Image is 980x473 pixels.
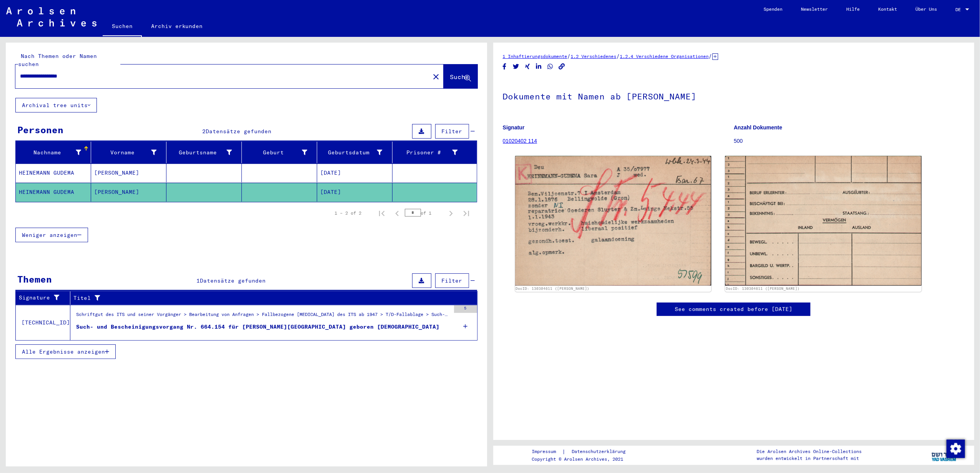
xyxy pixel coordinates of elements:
[18,53,97,68] mat-label: Nach Themen oder Namen suchen
[532,456,635,463] p: Copyright © Arolsen Archives, 2021
[503,124,525,131] b: Signatur
[17,123,63,137] div: Personen
[503,138,537,144] a: 01020402 114
[726,286,800,291] a: DocID: 130304611 ([PERSON_NAME])
[317,183,393,202] mat-cell: [DATE]
[428,69,444,84] button: Clear
[620,53,709,59] a: 1.2.4 Verschiedene Organisationen
[393,142,477,163] mat-header-cell: Prisoner #
[19,149,81,157] div: Nachname
[516,286,589,291] a: DocID: 130304611 ([PERSON_NAME])
[317,164,393,182] mat-cell: [DATE]
[709,53,712,60] span: /
[431,72,441,81] mat-icon: close
[91,142,166,163] mat-header-cell: Vorname
[22,348,105,355] span: Alle Ergebnisse anzeigen
[450,73,469,81] span: Suche
[532,448,562,456] a: Impressum
[202,128,206,135] span: 2
[558,62,566,71] button: Copy link
[16,183,91,202] mat-cell: HEINEMANN GUDEMA
[317,142,393,163] mat-header-cell: Geburtsdatum
[6,7,97,26] img: Arolsen_neg.svg
[91,183,166,202] mat-cell: [PERSON_NAME]
[725,156,922,285] img: 002.jpg
[442,128,463,135] span: Filter
[501,62,509,71] button: Share on Facebook
[76,311,450,322] div: Schriftgut des ITS und seiner Vorgänger > Bearbeitung von Anfragen > Fallbezogene [MEDICAL_DATA] ...
[454,305,477,313] div: 5
[675,305,792,313] a: See comments created before [DATE]
[15,344,116,359] button: Alle Ergebnisse anzeigen
[320,149,383,157] div: Geburtsdatum
[15,228,88,242] button: Weniger anzeigen
[17,272,52,286] div: Themen
[571,53,617,59] a: 1.2 Verschiedenes
[955,7,964,12] span: DE
[22,232,77,238] span: Weniger anzeigen
[242,142,317,163] mat-header-cell: Geburt‏
[142,17,212,35] a: Archiv erkunden
[503,53,567,59] a: 1 Inhaftierungsdokumente
[73,292,470,304] div: Titel
[396,146,468,159] div: Prisoner #
[546,62,554,71] button: Share on WhatsApp
[567,53,571,60] span: /
[396,149,458,157] div: Prisoner #
[103,17,142,37] a: Suchen
[94,146,166,159] div: Vorname
[503,79,965,112] h1: Dokumente mit Namen ab [PERSON_NAME]
[524,62,532,71] button: Share on Xing
[94,149,156,157] div: Vorname
[320,146,392,159] div: Geburtsdatum
[19,294,64,302] div: Signature
[459,205,474,221] button: Last page
[206,128,271,135] span: Datensätze gefunden
[200,277,266,284] span: Datensätze gefunden
[245,146,317,159] div: Geburt‏
[91,164,166,182] mat-cell: [PERSON_NAME]
[532,448,635,456] div: |
[734,124,782,131] b: Anzahl Dokumente
[442,277,463,284] span: Filter
[76,323,439,331] div: Such- und Bescheinigungsvorgang Nr. 664.154 für [PERSON_NAME][GEOGRAPHIC_DATA] geboren [DEMOGRAPH...
[196,277,200,284] span: 1
[16,142,91,163] mat-header-cell: Nachname
[617,53,620,60] span: /
[444,64,478,88] button: Suche
[734,137,965,145] p: 500
[443,205,459,221] button: Next page
[435,124,469,139] button: Filter
[566,448,635,456] a: Datenschutzerklärung
[166,142,242,163] mat-header-cell: Geburtsname
[947,440,965,458] img: Zustimmung ändern
[19,146,91,159] div: Nachname
[435,273,469,288] button: Filter
[170,149,232,157] div: Geburtsname
[335,210,362,217] div: 1 – 2 of 2
[946,439,965,458] div: Zustimmung ändern
[16,164,91,182] mat-cell: HEINEMANN GUDEMA
[757,455,862,462] p: wurden entwickelt in Partnerschaft mit
[73,294,462,302] div: Titel
[930,445,959,465] img: yv_logo.png
[374,205,389,221] button: First page
[535,62,543,71] button: Share on LinkedIn
[512,62,520,71] button: Share on Twitter
[19,292,72,304] div: Signature
[170,146,241,159] div: Geburtsname
[15,98,97,112] button: Archival tree units
[757,448,862,455] p: Die Arolsen Archives Online-Collections
[245,149,307,157] div: Geburt‏
[405,209,443,217] div: of 1
[389,205,405,221] button: Previous page
[16,305,70,340] td: [TECHNICAL_ID]
[515,156,712,285] img: 001.jpg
